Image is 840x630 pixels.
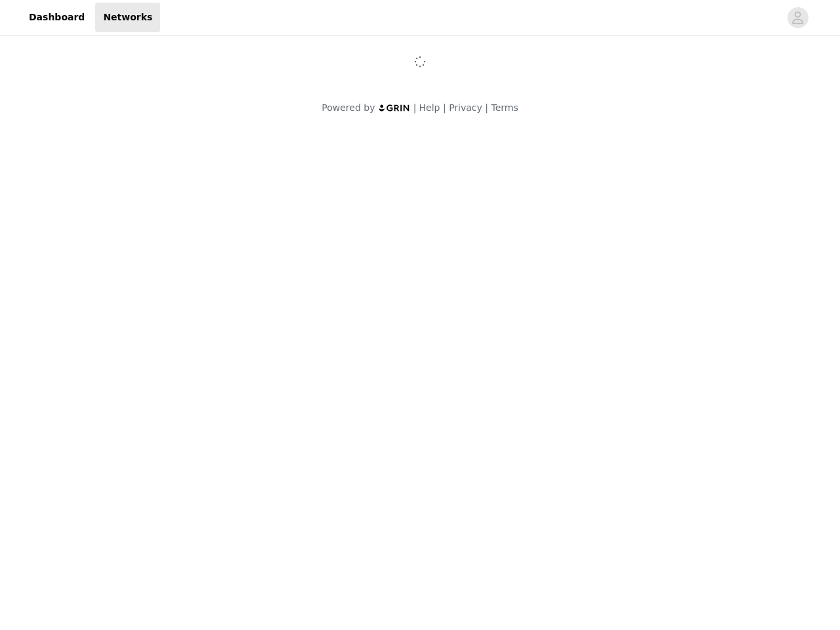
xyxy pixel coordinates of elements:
[443,102,446,113] span: |
[449,102,482,113] a: Privacy
[322,102,375,113] span: Powered by
[485,102,488,113] span: |
[419,102,440,113] a: Help
[21,3,93,32] a: Dashboard
[491,102,518,113] a: Terms
[791,7,804,28] div: avatar
[413,102,417,113] span: |
[378,104,411,112] img: logo
[95,3,160,32] a: Networks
